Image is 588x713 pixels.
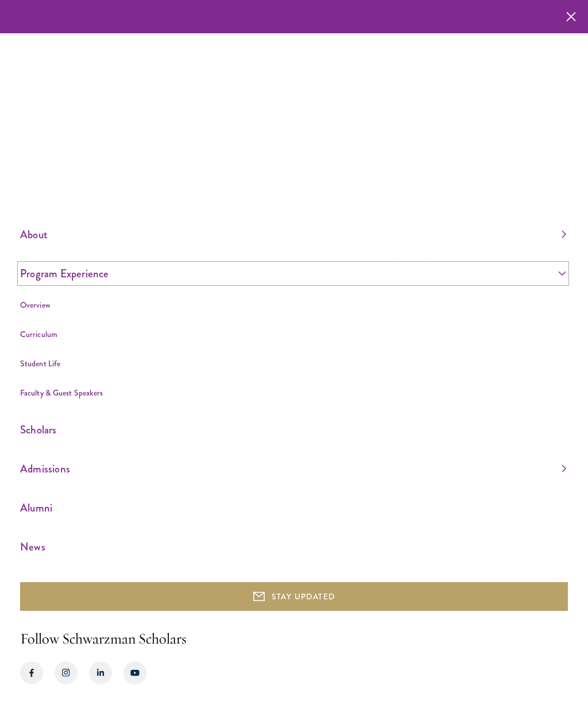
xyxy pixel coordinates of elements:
[20,628,568,650] h2: Follow Schwarzman Scholars
[20,358,60,369] a: Student Life
[20,225,566,244] a: About
[20,498,566,517] a: Alumni
[20,387,103,398] a: Faculty & Guest Speakers
[20,299,51,311] a: Overview
[20,420,566,439] a: Scholars
[20,459,566,478] a: Admissions
[20,537,566,556] a: News
[20,328,57,340] a: Curriculum
[20,264,566,283] a: Program Experience
[20,582,568,611] button: STAY UPDATED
